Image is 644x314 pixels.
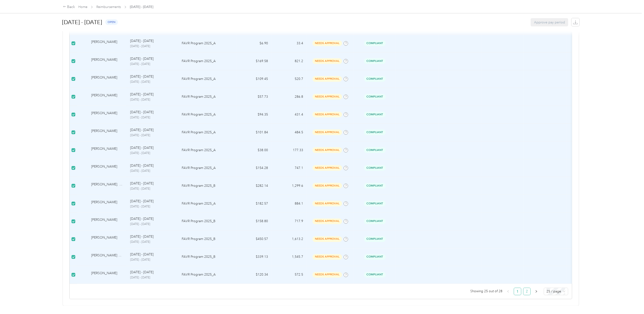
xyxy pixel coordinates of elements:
span: needs approval [313,183,342,188]
span: needs approval [313,112,342,117]
div: [PERSON_NAME]. [PERSON_NAME] [91,182,123,190]
td: FAVR Program 2025_A [178,159,237,177]
p: [DATE] - [DATE] [130,163,154,168]
p: [DATE] - [DATE] [130,234,154,239]
p: FAVR Program 2025_B [182,237,233,242]
li: Next Page [533,288,540,295]
td: $339.13 [237,248,272,266]
span: Compliant [364,272,386,277]
td: FAVR Program 2025_A [178,195,237,213]
p: [DATE] - [DATE] [130,187,174,191]
span: Compliant [364,219,386,224]
td: $109.45 [237,70,272,88]
p: [DATE] - [DATE] [130,151,174,155]
td: 884.1 [272,195,307,213]
span: Compliant [364,254,386,260]
a: Reimbursements [96,5,121,9]
span: [DATE] - [DATE] [130,4,153,9]
div: [PERSON_NAME] [91,128,123,137]
div: [PERSON_NAME] [91,39,123,48]
td: $169.58 [237,52,272,70]
span: needs approval [313,219,342,224]
td: 431.4 [272,106,307,124]
td: 33.4 [272,35,307,52]
p: [DATE] - [DATE] [130,205,174,209]
div: [PERSON_NAME] [91,75,123,83]
td: FAVR Program 2025_A [178,52,237,70]
a: 2 [523,288,531,295]
p: FAVR Program 2025_A [182,130,233,135]
td: $101.84 [237,124,272,142]
button: right [533,288,540,295]
span: needs approval [313,130,342,135]
td: FAVR Program 2025_A [178,124,237,142]
div: [PERSON_NAME] [91,217,123,226]
p: FAVR Program 2025_A [182,165,233,171]
span: Compliant [364,94,386,99]
div: Page Size [544,288,568,295]
p: [DATE] - [DATE] [130,56,154,61]
span: Compliant [364,58,386,64]
p: FAVR Program 2025_A [182,201,233,206]
p: [DATE] - [DATE] [130,199,154,204]
span: needs approval [313,41,342,46]
p: [DATE] - [DATE] [130,62,174,66]
li: 1 [514,288,521,295]
p: [DATE] - [DATE] [130,270,154,275]
td: $158.80 [237,213,272,231]
a: Home [78,5,87,9]
td: $154.28 [237,159,272,177]
td: 484.5 [272,124,307,142]
span: left [507,290,510,293]
p: [DATE] - [DATE] [130,276,174,280]
p: [DATE] - [DATE] [130,240,174,244]
p: FAVR Program 2025_A [182,148,233,153]
div: [PERSON_NAME] May [91,253,123,261]
div: [PERSON_NAME] [91,57,123,65]
td: $450.57 [237,231,272,248]
p: [DATE] - [DATE] [130,169,174,173]
p: [DATE] - [DATE] [130,74,154,79]
div: [PERSON_NAME] [91,235,123,243]
li: Previous Page [505,288,512,295]
span: needs approval [313,147,342,153]
p: FAVR Program 2025_A [182,41,233,46]
div: [PERSON_NAME] [91,93,123,101]
div: Back [63,4,75,10]
td: 821.2 [272,52,307,70]
p: [DATE] - [DATE] [130,116,174,120]
td: FAVR Program 2025_A [178,88,237,106]
p: [DATE] - [DATE] [130,145,154,150]
h1: [DATE] - [DATE] [62,17,102,28]
span: needs approval [313,58,342,64]
td: $6.90 [237,35,272,52]
p: [DATE] - [DATE] [130,133,174,138]
span: Compliant [364,41,386,46]
td: $282.14 [237,177,272,195]
span: needs approval [313,236,342,242]
td: 286.8 [272,88,307,106]
p: [DATE] - [DATE] [130,127,154,133]
p: FAVR Program 2025_A [182,112,233,117]
p: FAVR Program 2025_B [182,254,233,260]
td: FAVR Program 2025_A [178,266,237,284]
span: needs approval [313,272,342,277]
div: [PERSON_NAME] [91,111,123,119]
td: FAVR Program 2025_B [178,213,237,231]
td: FAVR Program 2025_B [178,177,237,195]
span: open [105,19,118,25]
p: [DATE] - [DATE] [130,181,154,186]
span: needs approval [313,76,342,82]
td: FAVR Program 2025_B [178,248,237,266]
p: FAVR Program 2025_B [182,219,233,224]
p: [DATE] - [DATE] [130,80,174,84]
td: 1,299.6 [272,177,307,195]
span: Compliant [364,76,386,82]
p: [DATE] - [DATE] [130,217,154,222]
p: [DATE] - [DATE] [130,38,154,44]
span: Compliant [364,201,386,206]
span: Compliant [364,147,386,153]
td: $94.35 [237,106,272,124]
span: Compliant [364,236,386,242]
